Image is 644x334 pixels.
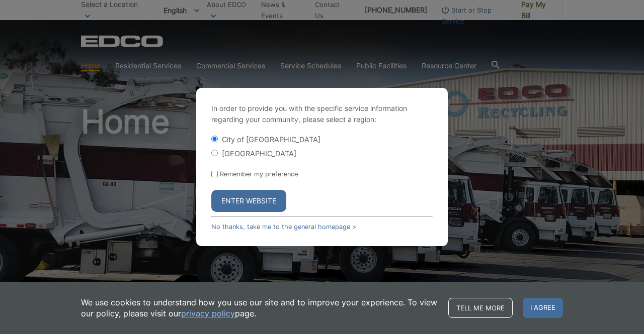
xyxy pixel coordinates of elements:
[222,149,296,158] label: [GEOGRAPHIC_DATA]
[181,308,235,319] a: privacy policy
[211,103,433,125] p: In order to provide you with the specific service information regarding your community, please se...
[523,298,563,318] span: I agree
[220,170,298,178] label: Remember my preference
[81,297,438,319] p: We use cookies to understand how you use our site and to improve your experience. To view our pol...
[211,190,286,212] button: Enter Website
[211,223,356,231] a: No thanks, take me to the general homepage >
[222,135,320,144] label: City of [GEOGRAPHIC_DATA]
[448,298,513,318] a: Tell me more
